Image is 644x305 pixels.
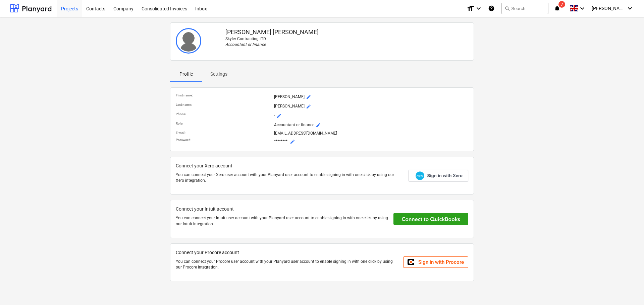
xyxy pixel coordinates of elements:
[176,93,271,97] p: First name :
[176,121,271,126] p: Role :
[176,28,201,54] img: User avatar
[176,162,403,169] p: Connect your Xero account
[306,104,311,109] span: mode_edit
[409,170,468,181] a: Sign in with Xero
[176,206,388,213] p: Connect your Intuit account
[316,123,321,128] span: mode_edit
[225,28,468,36] p: [PERSON_NAME] [PERSON_NAME]
[467,4,475,12] i: format_size
[306,94,311,100] span: mode_edit
[416,171,424,180] img: Xero logo
[290,139,295,144] span: mode_edit
[403,256,468,268] a: Sign in with Procore
[578,4,586,12] i: keyboard_arrow_down
[418,259,464,265] span: Sign in with Procore
[225,36,468,42] p: Skyler Contracting LTD
[176,112,271,116] p: Phone :
[274,102,468,110] p: [PERSON_NAME]
[274,112,468,120] p: -
[488,4,495,12] i: Knowledge base
[610,273,644,305] iframe: Chat Widget
[176,102,271,107] p: Last name :
[225,42,468,48] p: Accountant or finance
[274,121,468,129] p: Accountant or finance
[626,4,634,12] i: keyboard_arrow_down
[427,173,463,179] span: Sign in with Xero
[176,259,398,270] p: You can connect your Procore user account with your Planyard user account to enable signing in wi...
[554,4,560,12] i: notifications
[504,6,510,11] span: search
[558,1,565,8] span: 7
[176,138,271,142] p: Password :
[274,131,468,136] p: [EMAIL_ADDRESS][DOMAIN_NAME]
[176,172,403,183] p: You can connect your Xero user account with your Planyard user account to enable signing in with ...
[176,249,398,256] p: Connect your Procore account
[475,4,483,12] i: keyboard_arrow_down
[178,71,194,78] p: Profile
[592,6,625,11] span: [PERSON_NAME]
[176,215,388,227] p: You can connect your Intuit user account with your Planyard user account to enable signing in wit...
[501,3,548,14] button: Search
[276,113,282,119] span: mode_edit
[210,71,227,78] p: Settings
[274,93,468,101] p: [PERSON_NAME]
[176,131,271,135] p: E-mail :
